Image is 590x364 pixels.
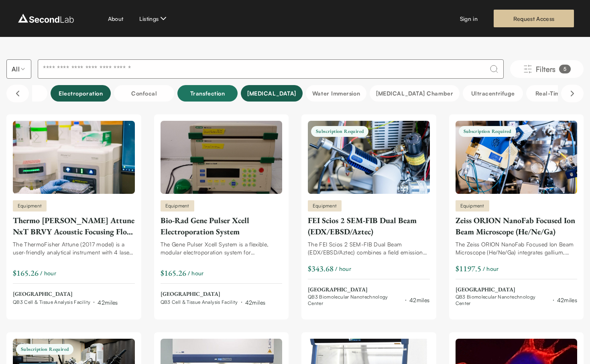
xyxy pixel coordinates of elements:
[51,85,111,102] button: Electroporation
[161,121,283,194] img: Bio-Rad Gene Pulser Xcell Electroporation System
[510,60,584,78] button: Filters
[40,269,56,277] span: / hour
[483,264,499,273] span: / hour
[308,263,334,274] div: $343.68
[245,298,265,307] div: 42 miles
[161,267,186,279] div: $165.26
[177,85,238,102] button: Transfection
[456,263,481,274] div: $1197.5
[13,240,135,256] div: The ThermoFisher Attune (2017 model) is a user-friendly analytical instrument with 4 laser excita...
[188,269,204,277] span: / hour
[456,286,578,294] span: [GEOGRAPHIC_DATA]
[13,267,39,279] div: $165.26
[13,290,118,298] span: [GEOGRAPHIC_DATA]
[561,85,584,102] button: Scroll right
[6,59,31,79] button: Select listing type
[13,215,135,237] div: Thermo [PERSON_NAME] Attune NxT BRVY Acoustic Focusing Flow Cytometer
[335,264,351,273] span: / hour
[16,344,73,355] span: Subscription Required
[463,85,523,102] button: Ultracentrifuge
[308,215,430,237] div: FEI Scios 2 SEM-FIB Dual Beam (EDX/EBSD/Aztec)
[557,296,577,304] div: 42 miles
[114,85,174,102] button: Confocal
[536,63,556,75] span: Filters
[6,85,29,102] button: Scroll left
[98,298,118,307] div: 42 miles
[494,10,574,27] a: Request Access
[161,290,266,298] span: [GEOGRAPHIC_DATA]
[456,121,578,194] img: Zeiss ORION NanoFab Focused Ion Beam Microscope (He/Ne/Ga)
[139,14,168,23] button: Listings
[460,202,484,209] span: Equipment
[526,85,586,102] button: Real-Time PCR
[161,121,283,307] a: Bio-Rad Gene Pulser Xcell Electroporation SystemEquipmentBio-Rad Gene Pulser Xcell Electroporatio...
[165,202,189,209] span: Equipment
[456,121,578,307] a: Zeiss ORION NanoFab Focused Ion Beam Microscope (He/Ne/Ga)Subscription RequiredEquipmentZeiss ORI...
[308,240,430,256] div: The FEI Scios 2 SEM-FIB Dual Beam (EDX/EBSD/Aztec) combines a field emission gun (FEG) electron m...
[16,12,76,25] img: logo
[308,294,402,307] span: QB3 Biomolecular Nanotechnology Center
[456,240,578,256] div: The Zeiss ORION NanoFab Focused Ion Beam Microscope (He/Ne/Ga) integrates gallium, neon, and heli...
[108,14,124,23] a: About
[370,85,460,102] button: Hypoxia Chamber
[456,215,578,237] div: Zeiss ORION NanoFab Focused Ion Beam Microscope (He/Ne/Ga)
[241,85,303,102] button: Flow Cytometry
[456,294,550,307] span: QB3 Biomolecular Nanotechnology Center
[313,202,337,209] span: Equipment
[13,121,135,307] a: Thermo Fisher Attune NxT BRVY Acoustic Focusing Flow CytometerEquipmentThermo [PERSON_NAME] Attun...
[161,299,238,305] span: QB3 Cell & Tissue Analysis Facility
[18,202,42,209] span: Equipment
[311,126,368,137] span: Subscription Required
[460,14,478,23] a: Sign in
[161,215,283,237] div: Bio-Rad Gene Pulser Xcell Electroporation System
[161,240,283,256] div: The Gene Pulser Xcell System is a flexible, modular electroporation system for transfecting every...
[459,126,516,137] span: Subscription Required
[308,121,430,307] a: FEI Scios 2 SEM-FIB Dual Beam (EDX/EBSD/Aztec)Subscription RequiredEquipmentFEI Scios 2 SEM-FIB D...
[13,299,90,305] span: QB3 Cell & Tissue Analysis Facility
[13,121,135,194] img: Thermo Fisher Attune NxT BRVY Acoustic Focusing Flow Cytometer
[409,296,429,304] div: 42 miles
[308,286,430,294] span: [GEOGRAPHIC_DATA]
[559,65,571,73] div: 5
[308,121,430,194] img: FEI Scios 2 SEM-FIB Dual Beam (EDX/EBSD/Aztec)
[306,85,366,102] button: Water Immersion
